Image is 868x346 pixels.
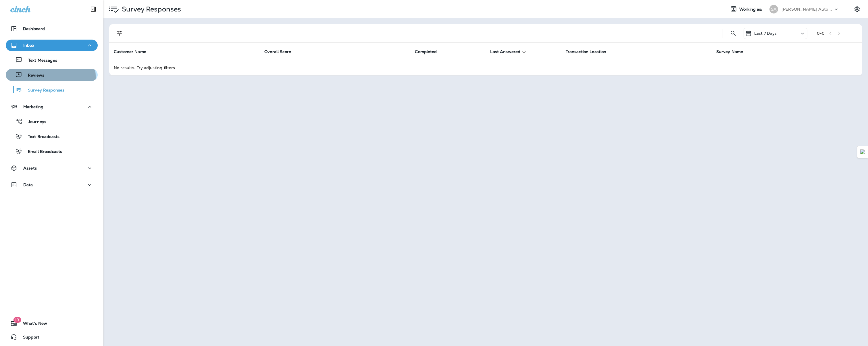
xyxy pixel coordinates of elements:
button: Email Broadcasts [6,145,98,157]
button: Collapse Sidebar [85,3,101,15]
button: Settings [852,4,862,14]
span: Completed [415,49,437,54]
span: Overall Score [264,49,291,54]
p: Text Broadcasts [22,134,59,140]
p: Last 7 Days [754,31,777,36]
button: Survey Responses [6,84,98,96]
button: Text Messages [6,54,98,66]
p: [PERSON_NAME] Auto Service & Tire Pros [782,7,833,11]
span: Customer Name [114,49,146,54]
span: Last Answered [490,49,520,54]
p: Assets [23,166,37,170]
button: 19What's New [6,318,98,329]
button: Journeys [6,115,98,127]
div: 0 - 0 [817,31,825,36]
span: Overall Score [264,49,299,54]
span: Transaction Location [566,49,614,54]
p: Marketing [23,104,43,109]
span: Working as: [739,7,764,12]
button: Data [6,179,98,191]
span: Survey Name [716,49,751,54]
span: Transaction Location [566,49,607,54]
p: Text Messages [22,58,57,63]
button: Assets [6,162,98,174]
span: Customer Name [114,49,154,54]
span: Completed [415,49,444,54]
button: Support [6,331,98,343]
p: Dashboard [23,26,45,31]
button: Dashboard [6,23,98,34]
p: Inbox [23,43,34,48]
img: Detect Auto [860,149,865,155]
span: Last Answered [490,49,528,54]
span: Survey Name [716,49,743,54]
p: Survey Responses [22,88,64,93]
div: SA [769,5,778,13]
span: Support [17,335,39,342]
p: Survey Responses [120,5,181,13]
button: Inbox [6,40,98,51]
p: Data [23,182,33,187]
p: Reviews [22,73,44,78]
button: Text Broadcasts [6,130,98,142]
button: Filters [114,28,125,39]
p: Email Broadcasts [22,149,62,155]
td: No results. Try adjusting filters [109,60,862,75]
button: Search Survey Responses [727,28,739,39]
p: Journeys [22,119,46,125]
span: 19 [13,317,21,323]
button: Reviews [6,69,98,81]
span: What's New [17,321,47,328]
button: Marketing [6,101,98,112]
